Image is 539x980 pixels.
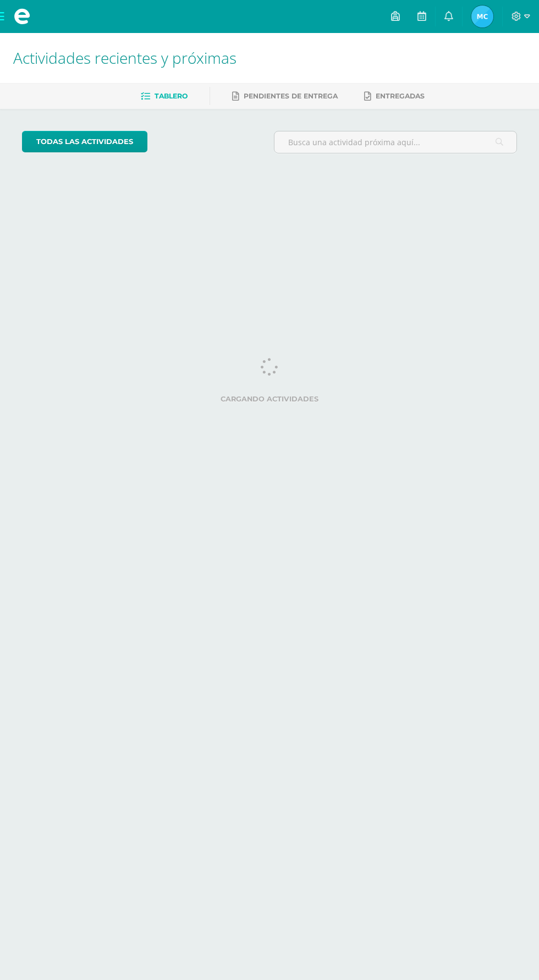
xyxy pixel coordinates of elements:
a: Pendientes de entrega [232,87,338,105]
label: Cargando actividades [22,395,517,403]
a: Entregadas [364,87,425,105]
span: Pendientes de entrega [244,92,338,100]
span: Entregadas [376,92,425,100]
span: Tablero [155,92,188,100]
a: Tablero [141,87,188,105]
img: 87f7065bc66c2a9176694f626381f38f.png [471,5,493,27]
input: Busca una actividad próxima aquí... [274,131,516,153]
a: todas las Actividades [22,131,147,152]
span: Actividades recientes y próximas [13,47,237,68]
